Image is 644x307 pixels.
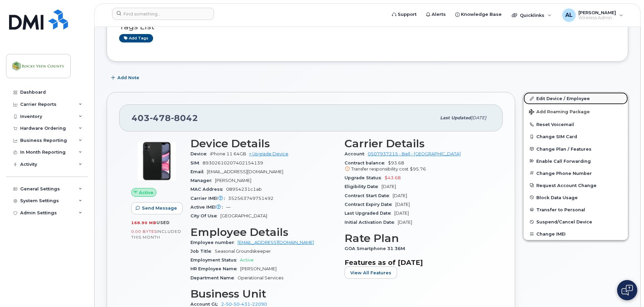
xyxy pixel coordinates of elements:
[536,146,592,151] span: Change Plan / Features
[524,155,628,167] button: Enable Call Forwarding
[398,11,417,18] span: Support
[524,130,628,143] button: Change SIM Card
[524,167,628,179] button: Change Phone Number
[621,285,633,296] img: Open chat
[345,151,368,156] span: Account
[394,211,409,216] span: [DATE]
[578,10,616,15] span: [PERSON_NAME]
[345,246,408,251] span: GOA Smartphone 31 36M
[190,266,240,271] span: HR Employee Name
[156,220,170,225] span: used
[131,220,156,225] span: 168.90 MB
[190,196,228,201] span: Carrier IMEI
[190,169,207,174] span: Email
[142,205,177,211] span: Send Message
[524,191,628,204] button: Block Data Usage
[345,193,393,198] span: Contract Start Date
[132,113,198,123] span: 403
[410,166,426,172] span: $95.76
[215,178,251,183] span: [PERSON_NAME]
[345,184,382,189] span: Eligibility Date
[117,74,139,81] span: Add Note
[350,270,391,276] span: View All Features
[520,12,544,18] span: Quicklinks
[393,193,407,198] span: [DATE]
[440,115,471,120] span: Last updated
[190,257,240,263] span: Employment Status
[529,109,590,116] span: Add Roaming Package
[171,113,198,123] span: 8042
[345,232,491,244] h3: Rate Plan
[226,205,230,210] span: —
[565,11,573,19] span: AL
[238,240,314,245] a: [EMAIL_ADDRESS][DOMAIN_NAME]
[345,137,491,150] h3: Carrier Details
[210,151,246,156] span: iPhone 11 64GB
[220,213,267,218] span: [GEOGRAPHIC_DATA]
[524,179,628,191] button: Request Account Change
[137,141,177,181] img: iPhone_11.jpg
[226,187,262,192] span: 08954231c1ab
[190,213,220,218] span: City Of Use
[190,288,336,300] h3: Business Unit
[190,160,203,165] span: SIM
[351,166,408,172] span: Transfer responsibility cost
[119,34,153,42] a: Add tags
[131,229,157,234] span: 0.00 Bytes
[190,275,238,280] span: Department Name
[190,178,215,183] span: Manager
[387,8,421,21] a: Support
[524,143,628,155] button: Change Plan / Features
[421,8,451,21] a: Alerts
[536,219,592,224] span: Suspend/Cancel Device
[461,11,502,18] span: Knowledge Base
[221,302,267,307] a: 2-50-50-431-22090
[190,137,336,150] h3: Device Details
[524,228,628,240] button: Change IMEI
[471,115,486,120] span: [DATE]
[112,8,214,20] input: Find something...
[398,220,412,225] span: [DATE]
[578,15,616,21] span: Wireless Admin
[524,104,628,118] button: Add Roaming Package
[190,205,226,210] span: Active IMEI
[190,302,221,307] span: Account GL
[385,175,401,180] span: $43.68
[345,202,395,207] span: Contract Expiry Date
[215,249,271,254] span: Seasonal Groundskeeper
[345,160,388,165] span: Contract balance
[150,113,171,123] span: 478
[228,196,274,201] span: 352563749751492
[507,8,556,22] div: Quicklinks
[524,118,628,130] button: Reset Voicemail
[382,184,396,189] span: [DATE]
[240,257,254,263] span: Active
[451,8,506,21] a: Knowledge Base
[432,11,446,18] span: Alerts
[107,72,145,84] button: Add Note
[524,204,628,216] button: Transfer to Personal
[240,266,277,271] span: [PERSON_NAME]
[190,249,215,254] span: Job Title
[536,158,591,163] span: Enable Call Forwarding
[368,151,461,156] a: 0507937215 - Bell - [GEOGRAPHIC_DATA]
[395,202,410,207] span: [DATE]
[345,160,491,173] span: $93.68
[139,189,153,196] span: Active
[249,151,288,156] a: + Upgrade Device
[207,169,283,174] span: [EMAIL_ADDRESS][DOMAIN_NAME]
[558,8,628,22] div: Austin Littmann
[119,23,616,31] h3: Tags List
[190,240,238,245] span: Employee number
[345,267,397,279] button: View All Features
[345,211,394,216] span: Last Upgraded Date
[190,151,210,156] span: Device
[345,220,398,225] span: Initial Activation Date
[524,216,628,228] button: Suspend/Cancel Device
[345,175,385,180] span: Upgrade Status
[131,202,183,214] button: Send Message
[190,226,336,238] h3: Employee Details
[345,258,491,267] h3: Features as of [DATE]
[203,160,263,165] span: 89302610207402154139
[238,275,283,280] span: Operational Services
